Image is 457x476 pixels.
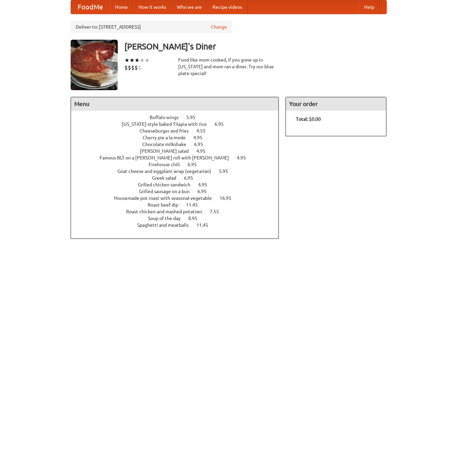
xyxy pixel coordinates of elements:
[126,209,231,214] a: Roast chicken and mashed potatoes 7.55
[197,189,213,194] span: 6.95
[100,155,258,160] a: Famous BLT on a [PERSON_NAME] roll with [PERSON_NAME] 4.95
[117,169,218,174] span: Goat cheese and eggplant wrap (vegetarian)
[196,128,212,134] span: 4.55
[210,209,226,214] span: 7.55
[129,57,135,64] li: ★
[139,189,196,194] span: Grilled sausage on a bun
[148,202,210,208] a: Roast beef dip 11.45
[211,24,227,30] a: Change
[124,57,129,64] li: ★
[148,216,210,221] a: Soup of the day 8.95
[148,216,187,221] span: Soup of the day
[131,64,135,71] li: $
[71,40,118,90] img: angular.jpg
[172,0,207,14] a: Who we are
[122,121,236,127] a: [US_STATE]-style baked Tilapia with rice 6.95
[188,216,204,221] span: 8.95
[142,142,193,147] span: Chocolate milkshake
[296,116,321,122] b: Total: $0.00
[193,135,209,140] span: 4.95
[71,0,110,14] a: FoodMe
[71,97,279,111] h4: Menu
[110,0,133,14] a: Home
[194,142,210,147] span: 6.95
[114,195,219,201] span: Housemade pot roast with seasonal vegetable
[198,182,214,187] span: 4.95
[286,97,386,111] h4: Your order
[124,40,387,53] h3: [PERSON_NAME]'s Diner
[133,0,172,14] a: How it works
[143,135,192,140] span: Cherry pie a la mode
[359,0,380,14] a: Help
[149,162,209,167] a: Firehouse chili 6.95
[148,202,185,208] span: Roast beef dip
[140,148,218,154] a: [PERSON_NAME] salad 4.95
[196,148,212,154] span: 4.95
[135,57,140,64] li: ★
[184,175,200,181] span: 6.95
[196,222,215,228] span: 11.45
[71,21,232,33] div: Deliver to: [STREET_ADDRESS]
[117,169,240,174] a: Goat cheese and eggplant wrap (vegetarian) 5.95
[207,0,247,14] a: Recipe videos
[186,202,204,208] span: 11.45
[135,64,138,71] li: $
[124,64,128,71] li: $
[186,115,202,120] span: 5.95
[140,148,195,154] span: [PERSON_NAME] salad
[152,175,205,181] a: Greek salad 6.95
[138,64,141,71] li: $
[100,155,236,160] span: Famous BLT on a [PERSON_NAME] roll with [PERSON_NAME]
[137,222,221,228] a: Spaghetti and meatballs 11.45
[150,115,185,120] span: Buffalo wings
[122,121,214,127] span: [US_STATE]-style baked Tilapia with rice
[145,57,150,64] li: ★
[152,175,183,181] span: Greek salad
[237,155,253,160] span: 4.95
[215,121,230,127] span: 6.95
[178,57,279,77] div: Food like mom cooked, if you grew up in [US_STATE] and mom ran a diner. Try our blue plate special!
[138,182,220,187] a: Grilled chicken sandwich 4.95
[220,195,238,201] span: 16.95
[140,128,195,134] span: Cheeseburger and fries
[188,162,203,167] span: 6.95
[143,135,215,140] a: Cherry pie a la mode 4.95
[219,169,235,174] span: 5.95
[140,57,145,64] li: ★
[149,162,187,167] span: Firehouse chili
[138,182,197,187] span: Grilled chicken sandwich
[128,64,131,71] li: $
[126,209,209,214] span: Roast chicken and mashed potatoes
[139,189,219,194] a: Grilled sausage on a bun 6.95
[137,222,195,228] span: Spaghetti and meatballs
[142,142,216,147] a: Chocolate milkshake 6.95
[150,115,208,120] a: Buffalo wings 5.95
[140,128,218,134] a: Cheeseburger and fries 4.55
[114,195,244,201] a: Housemade pot roast with seasonal vegetable 16.95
